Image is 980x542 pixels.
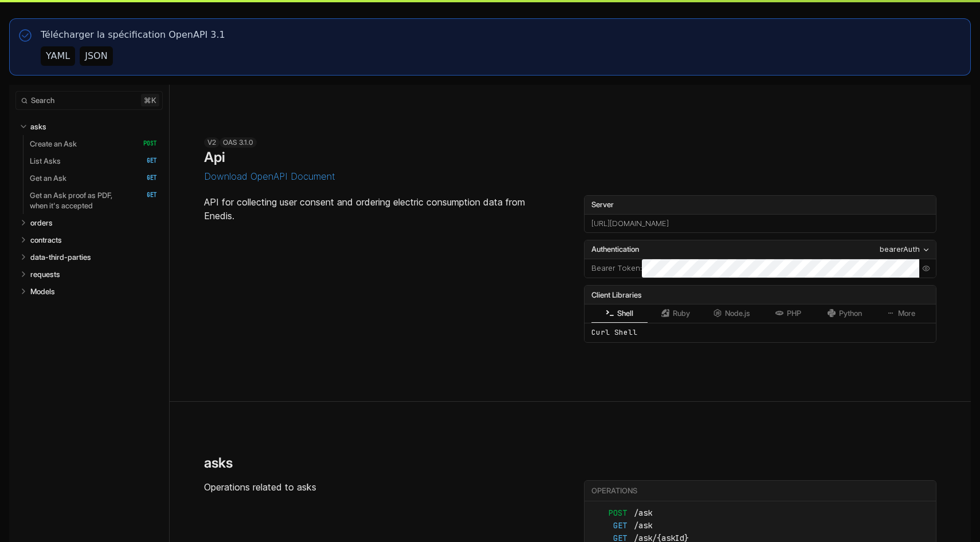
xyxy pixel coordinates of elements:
[135,140,157,148] span: POST
[135,157,157,165] span: GET
[591,507,627,520] span: POST
[30,121,46,132] p: asks
[673,309,690,318] span: Ruby
[41,28,225,42] p: Télécharger la spécification OpenAPI 3.1
[30,286,55,296] p: Models
[617,309,633,318] span: Shell
[30,235,62,245] p: contracts
[204,137,219,148] div: v2
[30,231,158,248] a: contracts
[591,520,929,532] a: GET/ask
[135,191,157,199] span: GET
[585,286,936,304] div: Client Libraries
[85,49,107,63] div: JSON
[634,507,669,520] span: /ask
[46,49,70,63] div: YAML
[585,196,936,214] label: Server
[880,244,920,255] div: bearerAuth
[591,263,640,274] label: Bearer Token
[591,507,929,520] a: POST/ask
[30,214,158,231] a: orders
[725,309,750,318] span: Node.js
[30,187,157,214] a: Get an Ask proof as PDF, when it's accepted GET
[204,149,225,165] h1: Api
[30,190,131,211] p: Get an Ask proof as PDF, when it's accepted
[219,137,257,148] div: OAS 3.1.0
[141,94,159,106] kbd: ⌘ k
[30,135,157,152] a: Create an Ask POST
[30,156,61,166] p: List Asks
[591,486,934,496] div: Operations
[30,269,60,279] p: requests
[30,266,158,283] a: requests
[30,173,66,183] p: Get an Ask
[585,323,936,342] div: Curl Shell
[204,195,556,223] p: API for collecting user consent and ordering electric consumption data from Enedis.
[30,169,157,187] a: Get an Ask GET
[585,215,936,233] div: [URL][DOMAIN_NAME]
[839,309,862,318] span: Python
[204,454,233,471] h2: asks
[30,118,158,135] a: asks
[585,259,642,278] div: :
[41,46,75,66] button: YAML
[80,46,112,66] button: JSON
[204,480,556,494] p: Operations related to asks
[787,309,801,318] span: PHP
[204,171,335,181] button: Download OpenAPI Document
[876,243,934,256] button: bearerAuth
[30,252,91,262] p: data-third-parties
[135,174,157,182] span: GET
[634,520,669,532] span: /ask
[30,283,158,300] a: Models
[30,217,53,228] p: orders
[591,244,639,255] span: Authentication
[591,520,627,532] span: GET
[31,96,54,105] span: Search
[30,248,158,266] a: data-third-parties
[30,139,77,149] p: Create an Ask
[30,152,157,169] a: List Asks GET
